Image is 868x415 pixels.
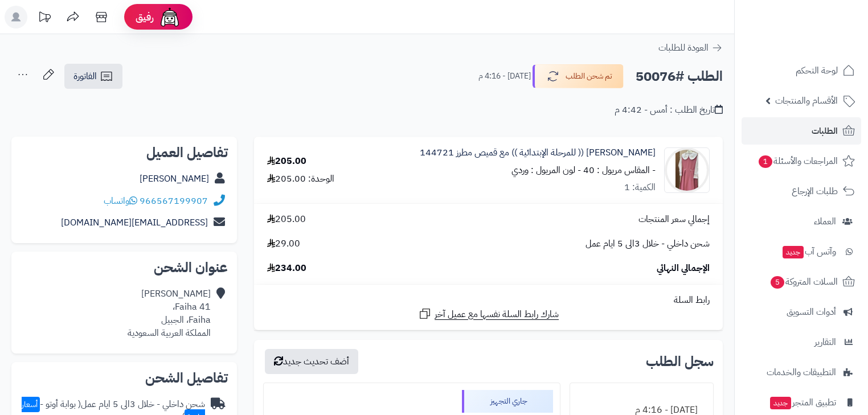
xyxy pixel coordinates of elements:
[658,41,709,55] span: العودة للطلبات
[30,6,59,31] a: تحديثات المنصة
[140,172,209,186] a: [PERSON_NAME]
[781,244,836,260] span: وآتس آب
[267,237,300,250] span: 29.00
[267,155,306,168] div: 205.00
[158,6,181,28] img: ai-face.png
[624,181,656,194] div: الكمية: 1
[646,355,714,368] h3: سجل الطلب
[792,183,838,199] span: طلبات الإرجاع
[462,390,553,413] div: جاري التجهيز
[478,71,531,82] small: [DATE] - 4:16 م
[265,349,358,374] button: أضف تحديث جديد
[787,304,836,320] span: أدوات التسويق
[796,63,838,79] span: لوحة التحكم
[64,64,122,89] a: الفاتورة
[665,147,709,193] img: 1756622072-IMG_5639-90x90.jpeg
[742,117,861,145] a: الطلبات
[128,287,211,339] div: [PERSON_NAME] Faiha 41، Faiha، الجبيل المملكة العربية السعودية
[742,57,861,84] a: لوحة التحكم
[775,93,838,109] span: الأقسام والمنتجات
[814,213,836,229] span: العملاء
[418,307,559,321] a: شارك رابط السلة نفسها مع عميل آخر
[21,146,228,159] h2: تفاصيل العميل
[742,238,861,265] a: وآتس آبجديد
[21,371,228,385] h2: تفاصيل الشحن
[61,216,208,229] a: [EMAIL_ADDRESS][DOMAIN_NAME]
[742,268,861,295] a: السلات المتروكة5
[267,213,306,226] span: 205.00
[267,262,306,275] span: 234.00
[812,123,838,139] span: الطلبات
[140,194,208,208] a: 966567199907
[742,147,861,175] a: المراجعات والأسئلة1
[657,262,710,275] span: الإجمالي النهائي
[259,294,718,307] div: رابط السلة
[638,213,710,226] span: إجمالي سعر المنتجات
[586,237,710,250] span: شحن داخلي - خلال 3الى 5 ايام عمل
[791,32,857,56] img: logo-2.png
[783,246,804,258] span: جديد
[21,261,228,274] h2: عنوان الشحن
[420,146,656,159] a: [PERSON_NAME] (( للمرحلة الإبتدائية )) مع قميص مطرز 144721
[742,359,861,386] a: التطبيقات والخدمات
[73,69,97,83] span: الفاتورة
[435,308,559,321] span: شارك رابط السلة نفسها مع عميل آخر
[658,41,723,55] a: العودة للطلبات
[104,194,137,208] a: واتساب
[814,334,836,350] span: التقارير
[770,397,791,409] span: جديد
[267,172,334,186] div: الوحدة: 205.00
[758,153,838,169] span: المراجعات والأسئلة
[533,64,624,88] button: تم شحن الطلب
[769,274,838,290] span: السلات المتروكة
[771,276,784,289] span: 5
[767,364,836,380] span: التطبيقات والخدمات
[742,178,861,205] a: طلبات الإرجاع
[636,65,723,88] h2: الطلب #50076
[742,328,861,356] a: التقارير
[759,155,772,168] span: 1
[136,10,154,24] span: رفيق
[583,163,656,177] small: - المقاس مريول : 40
[615,104,723,117] div: تاريخ الطلب : أمس - 4:42 م
[769,395,836,410] span: تطبيق المتجر
[511,163,581,177] small: - لون المريول : وردي
[742,208,861,235] a: العملاء
[742,298,861,326] a: أدوات التسويق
